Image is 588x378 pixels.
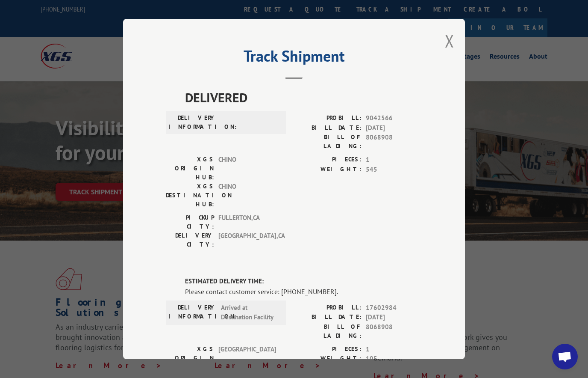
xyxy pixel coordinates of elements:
label: XGS DESTINATION HUB: [166,182,214,209]
span: DELIVERED [185,88,422,107]
label: PIECES: [294,345,362,354]
span: 8068908 [366,133,422,151]
label: WEIGHT: [294,354,362,364]
span: CHINO [218,182,276,209]
span: 545 [366,165,422,175]
span: FULLERTON , CA [218,213,276,231]
label: BILL OF LADING: [294,322,362,340]
label: XGS ORIGIN HUB: [166,345,214,372]
span: 17602984 [366,303,422,313]
label: DELIVERY INFORMATION: [168,303,217,322]
label: BILL DATE: [294,313,362,322]
span: [DATE] [366,123,422,133]
label: DELIVERY INFORMATION: [168,113,217,131]
h2: Track Shipment [166,50,422,66]
label: PIECES: [294,155,362,165]
label: DELIVERY CITY: [166,231,214,249]
label: XGS ORIGIN HUB: [166,155,214,182]
span: 8068908 [366,322,422,340]
span: 9042566 [366,113,422,123]
label: PROBILL: [294,113,362,123]
span: 1 [366,155,422,165]
label: WEIGHT: [294,165,362,175]
div: Please contact customer service: [PHONE_NUMBER]. [185,286,422,297]
label: BILL DATE: [294,123,362,133]
span: Arrived at Destination Facility [221,303,279,322]
label: BILL OF LADING: [294,133,362,151]
div: Open chat [552,344,578,369]
span: CHINO [218,155,276,182]
button: Close modal [445,30,454,52]
label: PROBILL: [294,303,362,313]
span: 1 [366,345,422,354]
span: 105 [366,354,422,364]
label: ESTIMATED DELIVERY TIME: [185,277,422,286]
span: [GEOGRAPHIC_DATA] [218,345,276,372]
label: PICKUP CITY: [166,213,214,231]
span: [DATE] [366,313,422,322]
span: [GEOGRAPHIC_DATA] , CA [218,231,276,249]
